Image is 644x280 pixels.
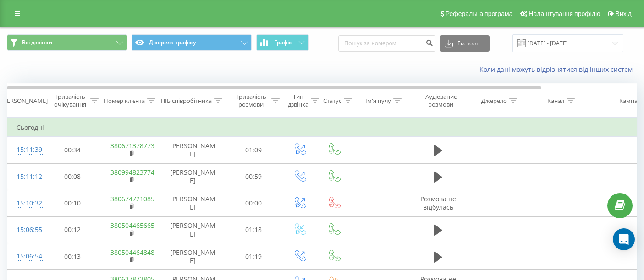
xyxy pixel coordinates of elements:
[44,137,101,163] td: 00:34
[446,10,513,17] span: Реферальна програма
[7,34,127,51] button: Всі дзвінки
[110,194,154,203] a: 380674721085
[161,190,225,216] td: [PERSON_NAME]
[616,10,632,17] span: Вихід
[547,97,564,105] div: Канал
[161,216,225,243] td: [PERSON_NAME]
[256,34,309,51] button: Графік
[418,93,463,108] div: Аудіозапис розмови
[233,93,269,108] div: Тривалість розмови
[161,243,225,270] td: [PERSON_NAME]
[274,39,292,46] span: Графік
[44,190,101,216] td: 00:10
[44,216,101,243] td: 00:12
[110,168,154,177] a: 380994823774
[22,39,52,46] span: Всі дзвінки
[225,216,282,243] td: 01:18
[17,168,35,186] div: 15:11:12
[323,97,341,105] div: Статус
[17,194,35,212] div: 15:10:32
[44,243,101,270] td: 00:13
[481,97,507,105] div: Джерело
[161,97,212,105] div: ПІБ співробітника
[225,243,282,270] td: 01:19
[161,163,225,190] td: [PERSON_NAME]
[365,97,391,105] div: Ім'я пулу
[338,35,435,52] input: Пошук за номером
[52,93,88,108] div: Тривалість очікування
[479,65,637,74] a: Коли дані можуть відрізнятися вiд інших систем
[110,141,154,150] a: 380671378773
[225,137,282,163] td: 01:09
[528,10,600,17] span: Налаштування профілю
[1,97,48,105] div: [PERSON_NAME]
[161,137,225,163] td: [PERSON_NAME]
[44,163,101,190] td: 00:08
[225,190,282,216] td: 00:00
[225,163,282,190] td: 00:59
[110,221,154,230] a: 380504465665
[17,141,35,159] div: 15:11:39
[17,221,35,239] div: 15:06:55
[110,248,154,257] a: 380504464848
[104,97,145,105] div: Номер клієнта
[613,228,635,250] div: Open Intercom Messenger
[132,34,252,51] button: Джерела трафіку
[288,93,308,108] div: Тип дзвінка
[420,194,456,211] span: Розмова не відбулась
[440,35,490,52] button: Експорт
[17,248,35,265] div: 15:06:54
